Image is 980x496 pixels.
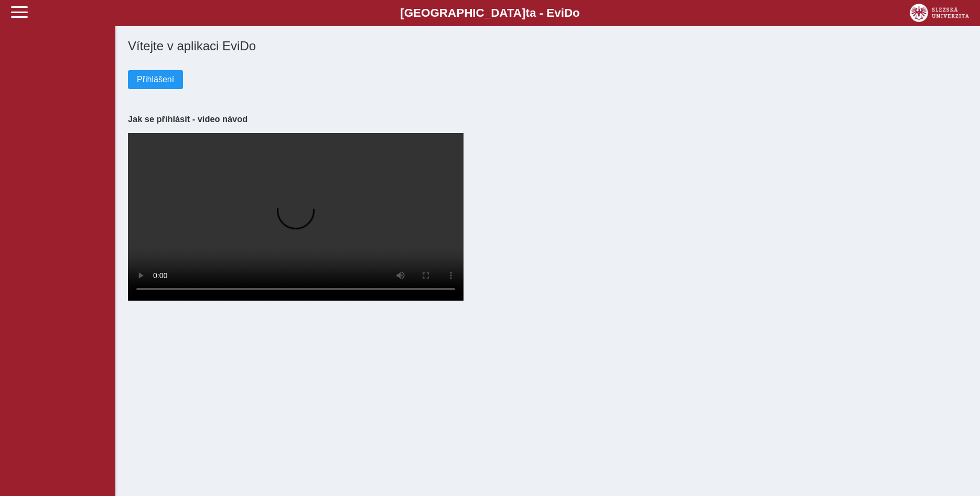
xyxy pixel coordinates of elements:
[128,133,464,301] video: Your browser does not support the video tag.
[128,39,967,53] h1: Vítejte v aplikaci EviDo
[128,114,967,124] h3: Jak se přihlásit - video návod
[31,6,949,20] b: [GEOGRAPHIC_DATA] a - Evi
[564,6,573,19] span: D
[137,75,174,84] span: Přihlášení
[128,70,183,89] button: Přihlášení
[525,6,529,19] span: t
[910,4,969,22] img: logo_web_su.png
[573,6,580,19] span: o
